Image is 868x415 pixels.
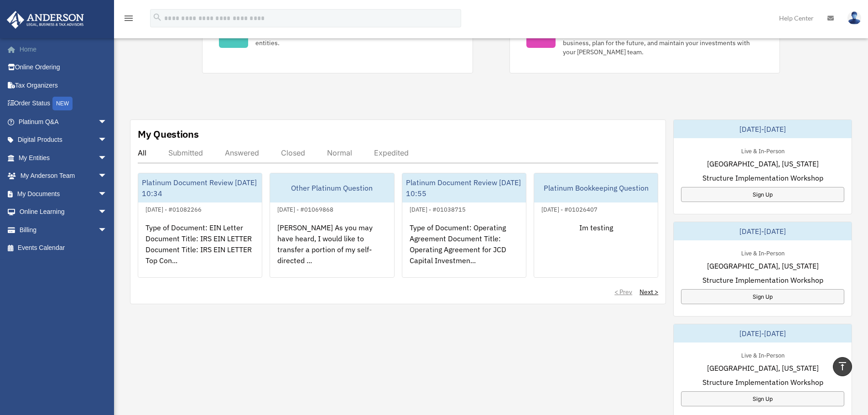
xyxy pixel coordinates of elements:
span: [GEOGRAPHIC_DATA], [US_STATE] [707,158,819,169]
i: search [152,12,162,22]
a: Tax Organizers [6,76,121,94]
a: Sign Up [681,187,844,202]
a: My Anderson Teamarrow_drop_down [6,167,121,185]
img: User Pic [847,11,861,25]
div: Expedited [374,148,409,157]
span: arrow_drop_down [98,167,116,186]
a: Online Learningarrow_drop_down [6,203,121,221]
a: Platinum Bookkeeping Question[DATE] - #01026407Im testing [534,173,658,278]
div: [DATE] - #01038715 [402,204,473,213]
div: NEW [52,97,73,110]
i: vertical_align_top [837,361,848,372]
a: Platinum Document Review [DATE] 10:55[DATE] - #01038715Type of Document: Operating Agreement Docu... [402,173,526,278]
span: Structure Implementation Workshop [702,377,823,388]
a: Next > [639,287,658,296]
a: Other Platinum Question[DATE] - #01069868[PERSON_NAME] As you may have heard, I would like to tra... [270,173,394,278]
a: Sign Up [681,391,844,406]
span: Structure Implementation Workshop [702,172,823,183]
a: Order StatusNEW [6,94,121,113]
a: menu [123,16,134,24]
a: Online Ordering [6,58,121,77]
a: Digital Productsarrow_drop_down [6,131,121,149]
span: arrow_drop_down [98,149,116,167]
div: [PERSON_NAME] As you may have heard, I would like to transfer a portion of my self-directed ... [270,215,394,286]
span: arrow_drop_down [98,185,116,203]
div: Normal [327,148,352,157]
div: My Questions [138,127,199,141]
div: [DATE] - #01082266 [138,204,209,213]
div: [DATE]-[DATE] [674,120,852,138]
a: My Documentsarrow_drop_down [6,185,121,203]
div: All [138,148,146,157]
div: Platinum Document Review [DATE] 10:34 [138,173,262,202]
div: Platinum Document Review [DATE] 10:55 [402,173,526,202]
div: Closed [281,148,305,157]
a: Home [6,40,121,58]
div: Im testing [534,215,658,286]
a: Platinum Q&Aarrow_drop_down [6,113,121,131]
a: Events Calendar [6,239,121,257]
div: Type of Document: Operating Agreement Document Title: Operating Agreement for JCD Capital Investm... [402,215,526,286]
div: Platinum Bookkeeping Question [534,173,658,202]
span: arrow_drop_down [98,203,116,222]
div: [DATE]-[DATE] [674,324,852,342]
div: Live & In-Person [734,145,792,155]
div: Answered [225,148,259,157]
span: arrow_drop_down [98,113,116,131]
div: Live & In-Person [734,350,792,359]
img: Anderson Advisors Platinum Portal [4,11,87,29]
div: [DATE] - #01026407 [534,204,605,213]
span: arrow_drop_down [98,131,116,150]
a: vertical_align_top [833,357,852,376]
span: [GEOGRAPHIC_DATA], [US_STATE] [707,260,819,271]
div: [DATE] - #01069868 [270,204,341,213]
a: Billingarrow_drop_down [6,221,121,239]
div: Submitted [168,148,203,157]
a: Platinum Document Review [DATE] 10:34[DATE] - #01082266Type of Document: EIN Letter Document Titl... [138,173,262,278]
i: menu [123,13,134,24]
a: My Entitiesarrow_drop_down [6,149,121,167]
span: [GEOGRAPHIC_DATA], [US_STATE] [707,363,819,373]
div: Other Platinum Question [270,173,394,202]
span: Structure Implementation Workshop [702,275,823,285]
div: Type of Document: EIN Letter Document Title: IRS EIN LETTER Document Title: IRS EIN LETTER Top Co... [138,215,262,286]
a: Sign Up [681,289,844,304]
div: Live & In-Person [734,248,792,257]
span: arrow_drop_down [98,221,116,239]
div: [DATE]-[DATE] [674,222,852,240]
